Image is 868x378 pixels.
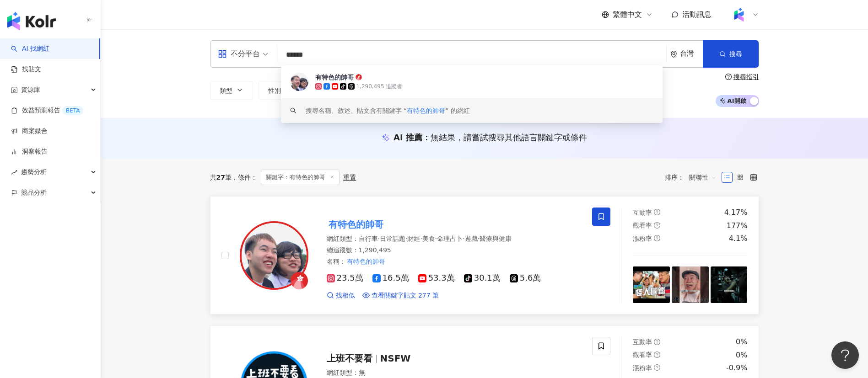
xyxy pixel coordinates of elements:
img: post-image [711,266,748,303]
span: question-circle [654,351,660,358]
span: 競品分析 [21,182,47,203]
span: NSFW [380,353,411,364]
img: post-image [633,266,670,303]
img: Kolr%20app%20icon%20%281%29.png [730,6,748,23]
div: 排序： [665,170,722,185]
span: 遊戲 [465,235,478,242]
div: 4.1% [729,234,748,244]
span: 美食 [422,235,435,242]
span: 趨勢分析 [21,162,47,182]
span: 名稱 ： [327,256,387,266]
span: · [478,235,480,242]
span: 16.5萬 [372,273,409,283]
span: 5.6萬 [510,273,541,283]
a: 效益預測報告BETA [11,106,83,115]
div: 1,290,495 追蹤者 [356,83,403,91]
a: 找貼文 [11,65,41,74]
span: environment [670,51,677,58]
span: question-circle [725,74,732,80]
span: 互動率 [633,209,652,216]
span: 漲粉率 [633,235,652,242]
a: searchAI 找網紅 [11,44,49,53]
span: question-circle [654,235,660,241]
div: 177% [727,221,748,231]
span: appstore [218,49,227,59]
div: 共 筆 [210,174,232,181]
span: 性別 [268,87,281,94]
a: 查看關鍵字貼文 277 筆 [362,291,439,300]
div: 重置 [343,174,356,181]
button: 類型 [210,81,253,99]
span: 關鍵字：有特色的帥哥 [261,170,340,185]
span: 上班不要看 [327,353,372,364]
span: 繁體中文 [613,10,642,20]
span: 醫療與健康 [480,235,512,242]
img: logo [7,12,56,30]
span: 27 [216,174,225,181]
div: 4.17% [724,208,748,218]
mark: 有特色的帥哥 [346,256,387,266]
span: 日常話題 [380,235,405,242]
div: -0.9% [726,363,747,373]
img: KOL Avatar [290,73,308,91]
mark: 有特色的帥哥 [327,217,385,232]
span: 類型 [220,87,232,94]
span: 自行車 [359,235,378,242]
span: question-circle [654,364,660,371]
span: 53.3萬 [418,273,455,283]
span: 搜尋 [729,50,742,58]
img: KOL Avatar [240,221,308,290]
span: · [420,235,422,242]
span: 活動訊息 [682,10,712,19]
span: 漲粉率 [633,364,652,372]
a: 洞察報告 [11,147,48,156]
div: 0% [736,350,747,360]
div: AI 推薦 ： [394,132,587,143]
button: 搜尋 [703,40,759,68]
div: 搜尋名稱、敘述、貼文含有關鍵字 “ ” 的網紅 [306,106,470,116]
span: 條件 ： [232,174,257,181]
span: · [378,235,380,242]
span: 有特色的帥哥 [407,107,445,114]
a: KOL Avatar有特色的帥哥網紅類型：自行車·日常話題·財經·美食·命理占卜·遊戲·醫療與健康總追蹤數：1,290,495名稱：有特色的帥哥23.5萬16.5萬53.3萬30.1萬5.6萬找... [210,196,759,314]
span: 觀看率 [633,222,652,229]
div: 網紅類型 ： [327,234,582,244]
span: · [463,235,464,242]
span: 查看關鍵字貼文 277 筆 [372,291,439,300]
span: 資源庫 [21,80,40,100]
iframe: Help Scout Beacon - Open [831,341,859,369]
span: 30.1萬 [464,273,501,283]
span: · [405,235,407,242]
span: question-circle [654,222,660,229]
span: · [435,235,437,242]
span: 互動率 [633,338,652,346]
div: 總追蹤數 ： 1,290,495 [327,246,582,255]
div: 網紅類型 ： 無 [327,368,582,378]
div: 0% [736,337,747,347]
img: post-image [672,266,709,303]
span: 23.5萬 [327,273,363,283]
span: 觀看率 [633,351,652,358]
span: 財經 [407,235,420,242]
span: rise [11,169,17,176]
span: search [290,107,297,114]
a: 商案媒合 [11,127,48,136]
div: 有特色的帥哥 [315,73,354,82]
span: 關聯性 [689,170,717,185]
button: 性別 [259,81,302,99]
span: question-circle [654,339,660,345]
a: 找相似 [327,291,355,300]
div: 搜尋指引 [733,73,759,80]
span: 命理占卜 [437,235,463,242]
div: 不分平台 [218,47,260,61]
span: 找相似 [336,291,355,300]
span: question-circle [654,209,660,215]
span: 無結果，請嘗試搜尋其他語言關鍵字或條件 [431,133,587,142]
div: 台灣 [680,50,703,58]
